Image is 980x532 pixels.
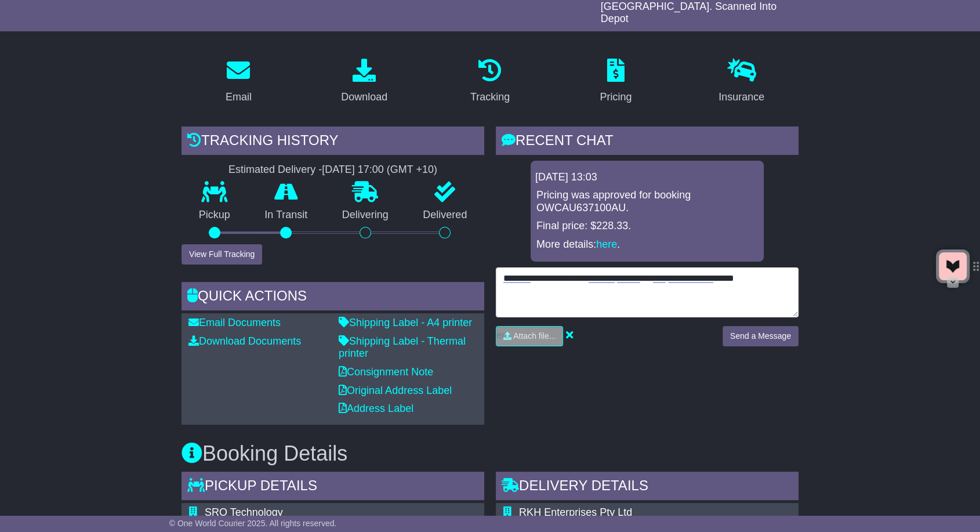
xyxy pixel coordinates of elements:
a: Download [333,55,395,109]
div: Pickup Details [182,472,484,503]
a: Insurance [711,55,772,109]
div: Estimated Delivery - [182,164,484,176]
a: Shipping Label - Thermal printer [339,335,466,360]
div: Delivery Details [496,472,798,503]
div: Pricing [600,89,631,105]
a: Email [218,55,259,109]
p: In Transit [248,209,325,222]
div: Tracking history [182,126,484,158]
h3: Booking Details [182,442,798,465]
a: Shipping Label - A4 printer [339,317,472,328]
p: Delivered [406,209,485,222]
div: Download [341,89,387,105]
div: Email [226,89,252,105]
a: Address Label [339,403,413,414]
div: [DATE] 13:03 [535,171,759,184]
a: Tracking [463,55,517,109]
p: Pricing was approved for booking OWCAU637100AU. [536,189,758,214]
span: © One World Courier 2025. All rights reserved. [169,519,337,528]
a: Email Documents [188,317,281,328]
p: Delivering [325,209,406,222]
a: Pricing [592,55,639,109]
p: Final price: $228.33. [536,220,758,233]
span: RKH Enterprises Pty Ltd [519,506,632,518]
p: Pickup [182,209,248,222]
a: Download Documents [188,335,301,347]
button: Send a Message [723,326,798,346]
div: RECENT CHAT [496,126,798,158]
a: Consignment Note [339,366,433,378]
div: Tracking [470,89,510,105]
a: Original Address Label [339,385,452,396]
div: Quick Actions [182,282,484,313]
div: [DATE] 17:00 (GMT +10) [322,164,437,176]
div: Insurance [718,89,764,105]
button: View Full Tracking [182,244,262,265]
p: More details: . [536,238,758,251]
span: SRO Technology [205,506,283,518]
a: here [596,238,617,250]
